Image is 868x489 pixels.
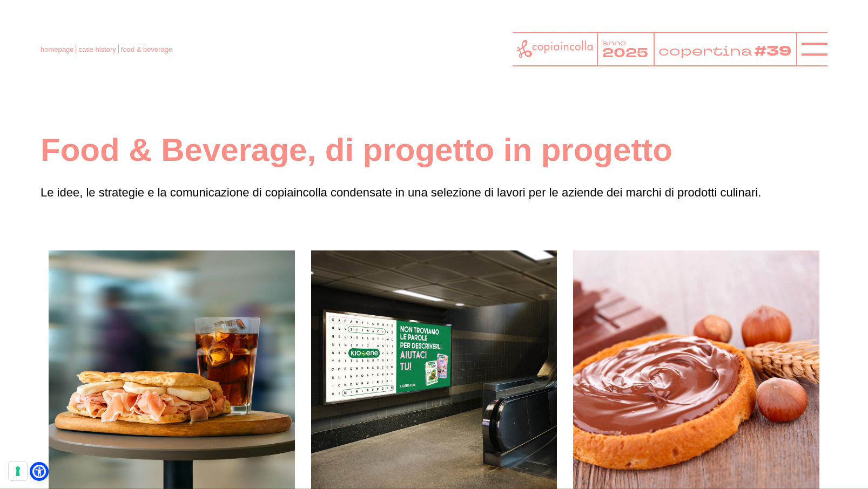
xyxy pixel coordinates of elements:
[602,38,625,47] tspan: anno
[121,45,172,53] a: food & beverage
[658,42,751,60] tspan: copertina
[32,465,46,478] a: Open Accessibility Menu
[602,44,648,62] tspan: 2025
[41,45,73,53] a: homepage
[41,130,827,170] h1: Food & Beverage, di progetto in progetto
[754,42,791,62] tspan: #39
[9,462,27,480] button: Le tue preferenze relative al consenso per le tecnologie di tracciamento
[41,183,827,202] p: Le idee, le strategie e la comunicazione di copiaincolla condensate in una selezione di lavori pe...
[78,45,116,53] a: case history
